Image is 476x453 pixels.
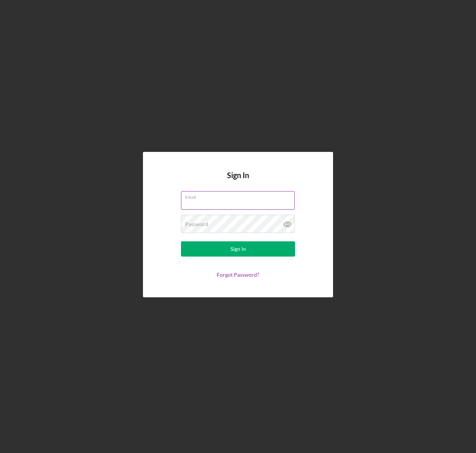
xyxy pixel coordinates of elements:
label: Email [185,191,295,200]
label: Password [185,221,208,227]
div: Sign In [230,241,246,257]
button: Sign In [181,241,295,257]
h4: Sign In [227,171,249,191]
a: Forgot Password? [217,271,259,278]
